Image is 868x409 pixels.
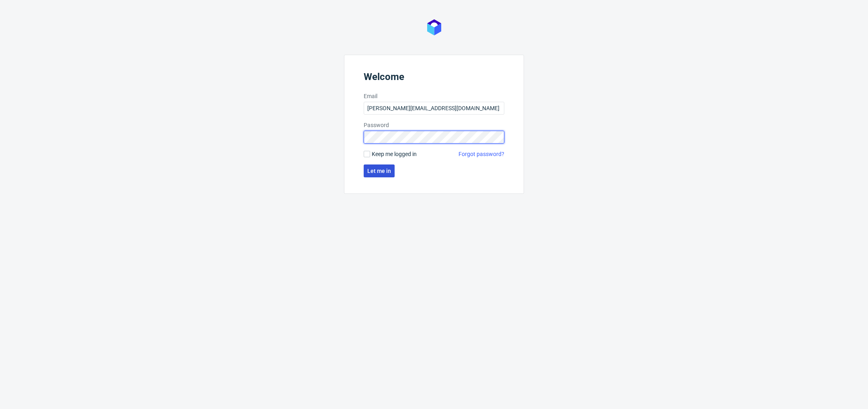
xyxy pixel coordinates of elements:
[459,150,504,158] a: Forgot password?
[364,92,504,100] label: Email
[367,168,391,174] span: Let me in
[364,71,504,86] header: Welcome
[364,164,395,177] button: Let me in
[372,150,417,158] span: Keep me logged in
[364,121,504,129] label: Password
[364,102,504,115] input: you@youremail.com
